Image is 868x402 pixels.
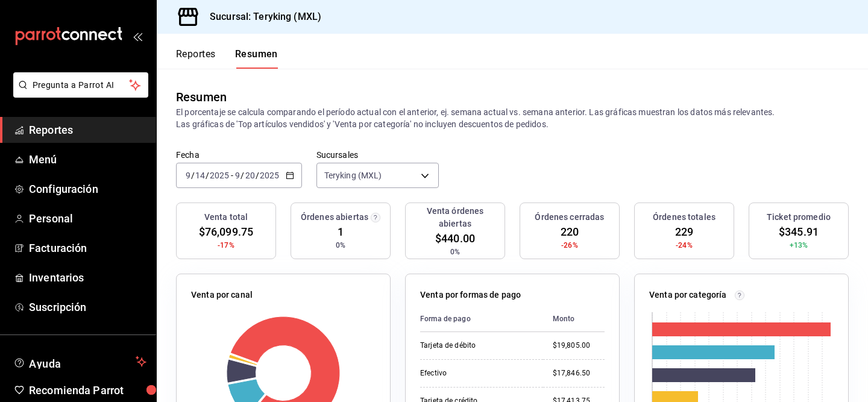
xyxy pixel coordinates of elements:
[259,171,280,180] input: ----
[29,269,146,286] span: Inventarios
[420,341,533,351] div: Tarjeta de débito
[176,48,278,69] div: navigation tabs
[191,289,253,301] p: Venta por canal
[420,289,521,301] p: Venta por formas de pago
[324,169,382,181] span: Teryking (MXL)
[33,79,130,92] span: Pregunta a Parrot AI
[133,31,142,41] button: open_drawer_menu
[535,211,604,224] h3: Órdenes cerradas
[176,48,216,69] button: Reportes
[241,171,244,180] span: /
[256,171,259,180] span: /
[176,88,227,106] div: Resumen
[420,306,543,332] th: Forma de pago
[185,171,191,180] input: --
[176,151,302,159] label: Fecha
[29,299,146,315] span: Suscripción
[218,240,234,251] span: -17%
[790,240,808,251] span: +13%
[410,205,500,230] h3: Venta órdenes abiertas
[29,354,131,369] span: Ayuda
[561,240,578,251] span: -26%
[338,224,344,240] span: 1
[653,211,715,224] h3: Órdenes totales
[543,306,605,332] th: Monto
[450,247,460,257] span: 0%
[553,368,605,378] div: $17,846.50
[13,72,148,98] button: Pregunta a Parrot AI
[209,171,230,180] input: ----
[29,122,146,138] span: Reportes
[29,240,146,256] span: Facturación
[301,211,368,224] h3: Órdenes abiertas
[553,341,605,351] div: $19,805.00
[29,210,146,227] span: Personal
[29,181,146,197] span: Configuración
[649,289,727,301] p: Venta por categoría
[245,171,256,180] input: --
[234,171,241,180] input: --
[199,224,253,240] span: $76,099.75
[231,171,233,180] span: -
[675,224,693,240] span: 229
[195,171,206,180] input: --
[561,224,579,240] span: 220
[316,151,439,159] label: Sucursales
[767,211,831,224] h3: Ticket promedio
[29,151,146,168] span: Menú
[200,10,321,24] h3: Sucursal: Teryking (MXL)
[435,230,475,247] span: $440.00
[176,106,849,130] p: El porcentaje se calcula comparando el período actual con el anterior, ej. semana actual vs. sema...
[235,48,278,69] button: Resumen
[420,368,533,378] div: Efectivo
[29,382,146,398] span: Recomienda Parrot
[8,87,148,100] a: Pregunta a Parrot AI
[779,224,819,240] span: $345.91
[676,240,693,251] span: -24%
[206,171,209,180] span: /
[191,171,195,180] span: /
[204,211,248,224] h3: Venta total
[336,240,345,251] span: 0%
